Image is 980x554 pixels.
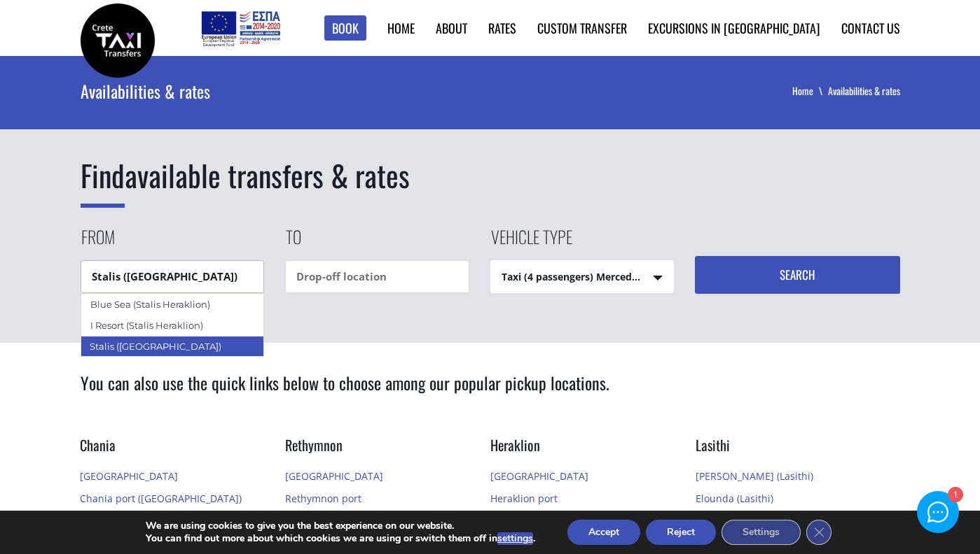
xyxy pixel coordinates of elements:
[648,19,820,37] a: Excursions in [GEOGRAPHIC_DATA]
[806,520,831,545] button: Close GDPR Cookie Banner
[81,3,155,78] img: Crete Taxi Transfers | Rates & availability for transfers in Crete | Crete Taxi Transfers
[80,469,178,483] a: [GEOGRAPHIC_DATA]
[436,19,467,37] a: About
[828,84,900,98] li: Availabilities & rates
[80,492,242,505] a: Chania port ([GEOGRAPHIC_DATA])
[81,155,900,197] h1: available transfers & rates
[537,19,627,37] a: Custom Transfer
[146,520,535,532] p: We are using cookies to give you the best experience on our website.
[646,520,716,545] button: Reject
[387,19,415,37] a: Home
[947,488,962,503] div: 1
[841,19,900,37] a: Contact us
[81,56,527,126] div: Availabilities & rates
[81,260,265,293] input: Pickup location
[567,520,640,545] button: Accept
[488,19,516,37] a: Rates
[696,492,773,505] a: Elounda (Lasithi)
[695,256,900,294] button: Search
[146,532,535,545] p: You can find out more about which cookies we are using or switch them off in .
[490,435,675,465] h3: Heraklion
[491,261,674,294] span: Taxi (4 passengers) Mercedes E Class
[81,336,265,357] div: Stalis ([GEOGRAPHIC_DATA])
[792,83,828,98] a: Home
[696,435,880,465] h3: Lasithi
[285,469,383,483] a: [GEOGRAPHIC_DATA]
[81,315,264,336] div: I Resort (Stalis Heraklion)
[199,7,282,49] img: e-bannersEUERDF180X90.jpg
[285,492,361,505] a: Rethymnon port
[497,532,533,545] button: settings
[80,435,264,465] h3: Chania
[490,225,572,260] label: Vehicle type
[81,371,900,414] h2: You can also use the quick links below to choose among our popular pickup locations.
[81,294,264,315] div: Blue Sea (Stalis Heraklion)
[696,469,813,483] a: [PERSON_NAME] (Lasithi)
[81,31,155,46] a: Crete Taxi Transfers | Rates & availability for transfers in Crete | Crete Taxi Transfers
[285,435,469,465] h3: Rethymnon
[285,225,301,260] label: To
[81,153,125,208] span: Find
[81,225,115,260] label: From
[324,15,366,41] a: Book
[490,492,558,505] a: Heraklion port
[490,469,588,483] a: [GEOGRAPHIC_DATA]
[285,260,469,293] input: Drop-off location
[722,520,801,545] button: Settings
